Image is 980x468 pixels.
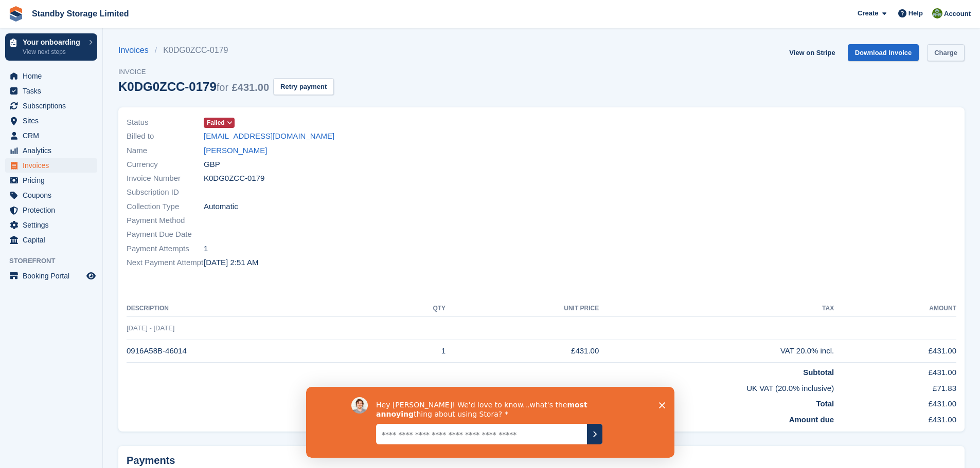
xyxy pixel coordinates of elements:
span: for [217,82,228,93]
span: Pricing [23,173,84,188]
a: menu [5,269,97,283]
span: Invoice [118,67,334,77]
span: £431.00 [232,82,269,93]
td: £71.83 [834,379,956,395]
td: UK VAT (20.0% inclusive) [127,379,834,395]
span: Automatic [204,201,238,213]
a: menu [5,99,97,113]
a: menu [5,218,97,232]
a: menu [5,143,97,158]
a: menu [5,69,97,83]
p: Your onboarding [23,39,84,46]
button: Retry payment [273,78,334,95]
a: Failed [204,117,235,128]
td: £431.00 [834,410,956,426]
span: Invoice Number [127,173,204,184]
strong: Amount due [789,415,834,424]
a: menu [5,188,97,202]
a: menu [5,203,97,217]
span: Home [23,69,84,83]
strong: Total [816,399,834,408]
a: menu [5,233,97,247]
a: menu [5,114,97,128]
span: Analytics [23,143,84,158]
a: menu [5,84,97,98]
a: [EMAIL_ADDRESS][DOMAIN_NAME] [204,130,334,142]
div: K0DG0ZCC-0179 [118,80,269,93]
strong: Subtotal [803,368,834,377]
span: Help [908,8,923,18]
th: Description [127,301,390,317]
h2: Payments [127,454,956,467]
span: Payment Method [127,215,204,227]
span: Failed [207,118,225,127]
span: Payment Attempts [127,243,204,255]
td: £431.00 [834,394,956,410]
span: Create [858,8,878,18]
span: Settings [23,218,84,232]
p: View next steps [23,47,84,57]
td: £431.00 [834,363,956,379]
img: stora-icon-8386f47178a22dfd0bd8f6a31ec36ba5ce8667c1dd55bd0f319d3a0aa187defe.svg [8,6,24,22]
span: Sites [23,114,84,128]
a: menu [5,128,97,143]
th: Unit Price [446,301,599,317]
span: Invoices [23,158,84,173]
span: Payment Due Date [127,229,204,240]
a: View on Stripe [785,44,839,61]
td: £431.00 [446,340,599,363]
span: Account [944,9,971,19]
span: Subscription ID [127,186,204,198]
span: Collection Type [127,201,204,213]
td: £431.00 [834,340,956,363]
span: GBP [204,159,220,171]
span: Protection [23,203,84,217]
th: Tax [599,301,834,317]
td: 1 [390,340,446,363]
span: Coupons [23,188,84,202]
span: Next Payment Attempt [127,257,204,269]
a: Standby Storage Limited [28,5,133,22]
span: Name [127,145,204,157]
span: Storefront [9,256,102,266]
span: Capital [23,233,84,247]
div: VAT 20.0% incl. [599,345,834,357]
span: K0DG0ZCC-0179 [204,173,264,184]
span: CRM [23,128,84,143]
a: Charge [927,44,965,61]
a: menu [5,173,97,188]
a: Preview store [85,270,97,282]
img: Steven Hambridge [932,8,942,18]
th: QTY [390,301,446,317]
a: Invoices [118,44,155,57]
a: Download Invoice [848,44,919,61]
time: 2025-09-07 01:51:11 UTC [204,257,258,269]
th: Amount [834,301,956,317]
span: Tasks [23,84,84,98]
span: Currency [127,159,204,171]
nav: breadcrumbs [118,44,334,57]
a: Your onboarding View next steps [5,33,97,61]
td: 0916A58B-46014 [127,340,390,363]
span: Booking Portal [23,269,84,283]
span: Billed to [127,130,204,142]
span: Status [127,117,204,128]
a: [PERSON_NAME] [204,145,267,157]
span: 1 [204,243,208,255]
span: [DATE] - [DATE] [127,324,174,332]
iframe: Survey by David from Stora [306,387,674,458]
span: Subscriptions [23,99,84,113]
a: menu [5,158,97,173]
